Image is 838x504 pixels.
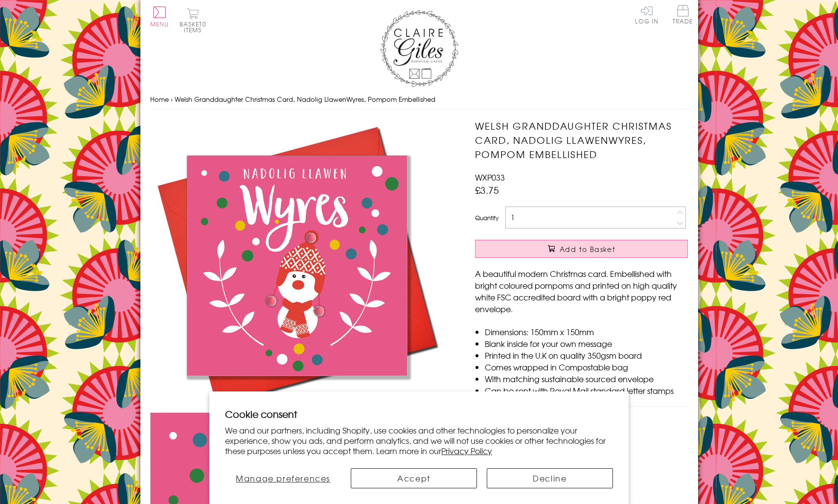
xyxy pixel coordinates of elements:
li: Comes wrapped in Compostable bag [485,361,688,373]
img: Claire Giles Greetings Cards [380,10,458,87]
button: Manage preferences [225,468,341,488]
p: A beautiful modern Christmas card. Embellished with bright coloured pompoms and printed on high q... [475,268,688,315]
span: Add to Basket [560,244,615,254]
a: Trade [673,5,693,26]
span: WXP033 [475,171,505,183]
a: Log In [635,5,658,24]
button: Basket0 items [180,8,206,33]
span: Menu [150,20,169,28]
button: Add to Basket [475,240,688,258]
a: Home [150,94,169,104]
label: Quantity [475,213,498,222]
h2: Cookie consent [225,407,613,421]
span: Manage preferences [236,472,330,484]
p: We and our partners, including Shopify, use cookies and other technologies to personalize your ex... [225,425,613,456]
button: Accept [351,468,477,488]
span: £3.75 [475,183,499,197]
li: Blank inside for your own message [485,338,688,349]
img: Welsh Granddaughter Christmas Card, Nadolig LlawenWyres, Pompom Embellished [150,119,444,412]
h1: Welsh Granddaughter Christmas Card, Nadolig LlawenWyres, Pompom Embellished [475,119,688,161]
li: Can be sent with Royal Mail standard letter stamps [485,385,688,396]
span: 0 items [184,20,206,34]
span: › [171,94,173,104]
span: Trade [673,5,693,24]
li: With matching sustainable sourced envelope [485,373,688,385]
button: Decline [487,468,613,488]
button: Menu [150,6,169,27]
a: Privacy Policy [441,445,492,457]
li: Dimensions: 150mm x 150mm [485,326,688,338]
span: Welsh Granddaughter Christmas Card, Nadolig LlawenWyres, Pompom Embellished [175,94,435,104]
li: Printed in the U.K on quality 350gsm board [485,349,688,361]
nav: breadcrumbs [150,90,688,110]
